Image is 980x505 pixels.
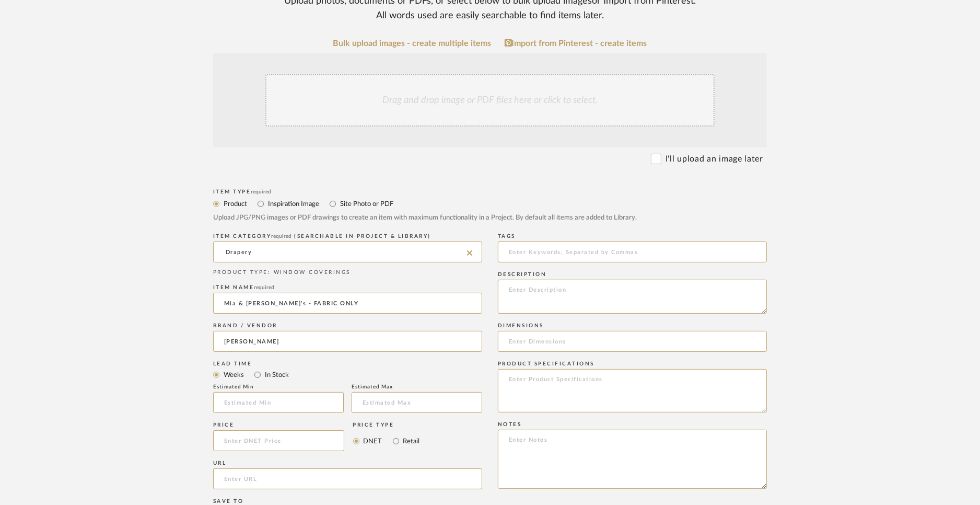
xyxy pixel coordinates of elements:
label: Inspiration Image [267,198,319,210]
div: Item name [213,284,482,291]
mat-radio-group: Select price type [353,430,420,451]
span: (Searchable in Project & Library) [295,234,431,239]
input: Enter Keywords, Separated by Commas [498,242,767,262]
div: Price Type [353,422,420,428]
div: Item Type [213,189,767,195]
label: In Stock [264,369,289,381]
span: required [272,234,292,239]
div: Lead Time [213,361,482,367]
input: Enter URL [213,468,482,489]
div: Price [213,422,344,428]
input: Enter DNET Price [213,430,344,451]
input: Enter Dimensions [498,331,767,352]
div: Notes [498,421,767,428]
span: : WINDOW COVERINGS [268,270,351,275]
div: URL [213,460,482,466]
label: Weeks [223,369,244,381]
mat-radio-group: Select item type [213,368,482,381]
div: Estimated Max [352,384,482,390]
label: DNET [363,435,382,447]
div: ITEM CATEGORY [213,233,482,239]
a: Bulk upload images - create multiple items [333,39,492,48]
input: Unknown [213,331,482,352]
input: Estimated Min [213,392,344,413]
label: I'll upload an image later [666,153,763,165]
div: Tags [498,233,767,239]
div: Save To [213,498,767,504]
input: Estimated Max [352,392,482,413]
input: Type a category to search and select [213,242,482,262]
input: Enter Name [213,293,482,314]
div: Dimensions [498,323,767,329]
div: Upload JPG/PNG images or PDF drawings to create an item with maximum functionality in a Project. ... [213,213,767,223]
div: PRODUCT TYPE [213,269,482,277]
div: Product Specifications [498,361,767,367]
label: Site Photo or PDF [339,198,393,210]
a: Import from Pinterest - create items [505,39,647,48]
div: Estimated Min [213,384,344,390]
span: required [251,189,272,194]
mat-radio-group: Select item type [213,197,767,210]
label: Retail [402,435,420,447]
label: Product [223,198,247,210]
div: Description [498,271,767,278]
span: required [254,285,275,290]
div: Brand / Vendor [213,323,482,329]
